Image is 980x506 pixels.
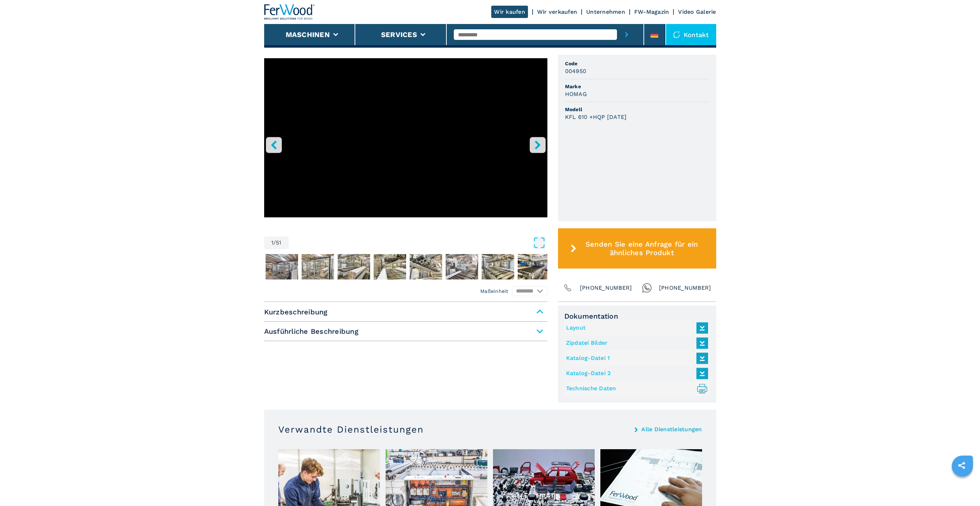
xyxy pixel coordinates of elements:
iframe: Chat [950,474,975,501]
h3: Verwandte Dienstleistungen [278,424,424,435]
span: Marke [565,83,709,90]
a: Katalog-Datei 1 [566,353,705,364]
img: Kontakt [673,31,680,38]
img: 1adf0af460c639e9a8ccf17a42b4351a [266,254,298,279]
a: Wir kaufen [491,6,528,18]
a: Layout [566,322,705,334]
button: Services [381,30,417,39]
span: [PHONE_NUMBER] [659,283,711,293]
a: sharethis [953,457,970,474]
span: Modell [565,106,709,113]
a: Video Galerie [678,8,716,15]
div: Go to Slide 1 [264,58,547,229]
a: Unternehmen [586,8,625,15]
span: Code [565,60,709,67]
button: Go to Slide 3 [300,253,335,281]
img: d0b2efe3581e3a2b3e0a4060ba953fcc [338,254,370,279]
button: submit-button [617,24,636,45]
a: Technische Daten [566,383,705,394]
em: Maßeinheit [480,288,509,295]
button: left-button [266,137,282,153]
img: ab2dd7907d72c2622d9ceba6ee7113a5 [446,254,478,279]
a: Katalog-Datei 2 [566,368,705,379]
button: Go to Slide 9 [516,253,552,281]
img: Ferwood [264,4,315,20]
span: / [273,240,276,246]
a: FW-Magazin [634,8,669,15]
button: Go to Slide 7 [444,253,480,281]
button: right-button [530,137,546,153]
img: 33b60abf131f277ff9aafcadd9bed9fb [302,254,334,279]
span: Senden Sie eine Anfrage für ein ähnliches Produkt [579,240,704,257]
button: Go to Slide 6 [408,253,444,281]
nav: Thumbnail Navigation [264,253,547,281]
span: [PHONE_NUMBER] [580,283,632,293]
img: 3aa0da627337c38f07d926b161e82f2c [410,254,442,279]
h3: HOMAG [565,90,587,98]
iframe: Kantenanleim- Und Bearbeitungslinien im Einsatz - HOMAG KFL 610 +HQP 11/16/32 - Ferwoodgroup [264,58,547,217]
span: 1 [271,240,273,246]
a: Wir verkaufen [537,8,577,15]
span: 51 [276,240,281,246]
button: Maschinen [286,30,330,39]
a: Alle Dienstleistungen [641,427,702,432]
span: Ausführliche Beschreibung [264,325,547,338]
img: f398e73efcca388f7b24bdea815f4ef6 [518,254,550,279]
h3: KFL 610 +HQP [DATE] [565,113,627,121]
h3: 004950 [565,67,587,75]
button: Go to Slide 5 [372,253,408,281]
img: c9cd70c7e64b78541953fb991b02126d [482,254,514,279]
a: Zipdatei Bilder [566,337,705,349]
span: Dokumentation [564,312,710,320]
button: Go to Slide 8 [480,253,516,281]
img: Phone [563,283,573,293]
button: Open Fullscreen [290,236,546,249]
img: d5bd8a9c299c0c262e2381eb36421dbe [374,254,406,279]
img: Whatsapp [642,283,652,293]
div: Kontakt [666,24,716,45]
button: Go to Slide 4 [336,253,372,281]
span: Kurzbeschreibung [264,306,547,318]
button: Senden Sie eine Anfrage für ein ähnliches Produkt [558,228,716,269]
button: Go to Slide 2 [264,253,299,281]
